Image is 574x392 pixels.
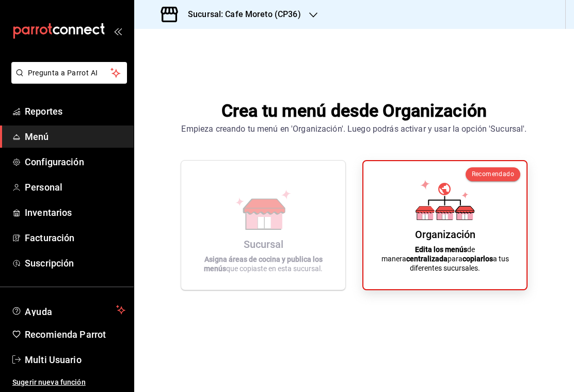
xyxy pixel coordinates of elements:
[472,170,514,178] span: Recomendado
[204,255,323,273] strong: Asigna áreas de cocina y publica los menús
[28,68,111,79] span: Pregunta a Parrot AI
[25,155,125,169] span: Configuración
[415,228,475,241] div: Organización
[25,304,112,316] span: Ayuda
[25,206,125,219] span: Inventarios
[181,98,527,123] h1: Crea tu menú desde Organización
[25,327,125,341] span: Recomienda Parrot
[7,75,127,86] a: Pregunta a Parrot AI
[406,255,448,263] strong: centralizada
[25,256,125,270] span: Suscripción
[376,245,514,273] p: de manera para a tus diferentes sucursales.
[415,245,467,254] strong: Edita los menús
[25,180,125,194] span: Personal
[25,130,125,144] span: Menú
[25,104,125,118] span: Reportes
[11,62,127,84] button: Pregunta a Parrot AI
[25,231,125,245] span: Facturación
[12,377,125,388] span: Sugerir nueva función
[181,123,527,135] div: Empieza creando tu menú en 'Organización'. Luego podrás activar y usar la opción 'Sucursal'.
[244,238,283,250] div: Sucursal
[463,255,493,263] strong: copiarlos
[114,27,122,35] button: open_drawer_menu
[25,353,125,367] span: Multi Usuario
[194,255,333,273] p: que copiaste en esta sucursal.
[180,8,301,21] h3: Sucursal: Cafe Moreto (CP36)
